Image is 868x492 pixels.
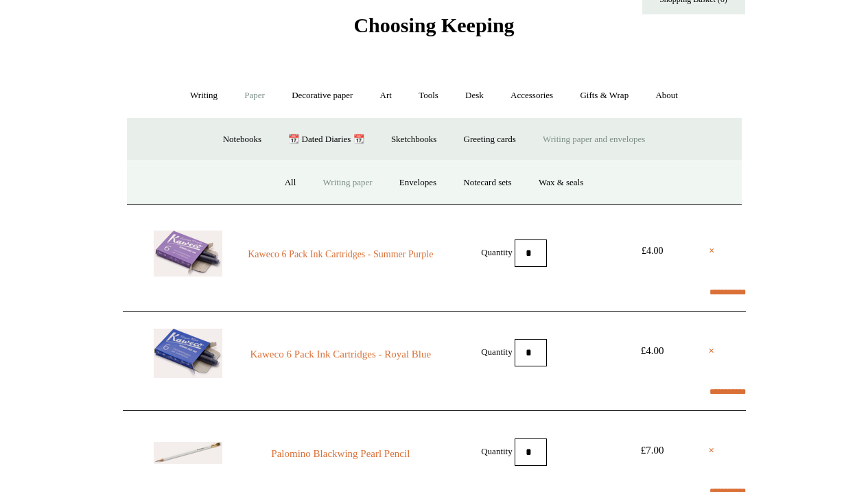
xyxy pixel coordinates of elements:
a: Notecard sets [451,165,524,201]
a: Palomino Blackwing Pearl Pencil [247,445,434,462]
a: 📆 Dated Diaries 📆 [276,121,376,158]
div: £4.00 [622,243,683,259]
a: Notebooks [211,121,274,158]
a: Sketchbooks [379,121,449,158]
span: Choosing Keeping [353,14,514,36]
a: Writing paper and envelopes [530,121,657,158]
a: Gifts & Wrap [567,78,641,114]
a: Desk [453,78,496,114]
div: £4.00 [622,342,683,359]
a: Greeting cards [451,121,528,158]
a: Writing paper [311,165,385,201]
label: Quantity [481,346,513,356]
a: Accessories [498,78,565,114]
a: Kaweco 6 Pack Ink Cartridges - Royal Blue [247,346,434,362]
img: Kaweco 6 Pack Ink Cartridges - Summer Purple [154,231,222,277]
img: Kaweco 6 Pack Ink Cartridges - Royal Blue [154,329,222,378]
label: Quantity [481,445,513,456]
a: × [709,442,715,458]
a: About [643,78,690,114]
label: Quantity [481,246,513,257]
a: Paper [232,78,277,114]
a: × [709,243,714,259]
a: × [709,342,715,359]
a: Tools [406,78,451,114]
a: All [272,165,309,201]
img: Palomino Blackwing Pearl Pencil [154,442,222,464]
a: Writing [178,78,230,114]
a: Decorative paper [279,78,365,114]
div: £7.00 [622,442,683,458]
a: Wax & seals [526,165,596,201]
a: Envelopes [387,165,449,201]
a: Kaweco 6 Pack Ink Cartridges - Summer Purple [247,246,434,263]
a: Art [368,78,404,114]
a: Choosing Keeping [353,25,514,34]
